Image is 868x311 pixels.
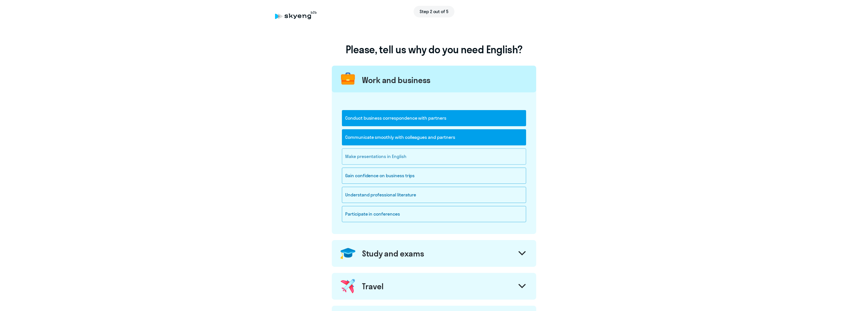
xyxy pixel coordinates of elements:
img: briefcase.png [339,70,357,88]
div: Understand professional literature [342,187,526,203]
div: Make presentations in English [342,148,526,165]
h1: Please, tell us why do you need English? [332,43,536,56]
img: confederate-hat.png [339,244,357,263]
div: Communicate smoothly with colleagues and partners [342,129,526,145]
div: Conduct business correspondence with partners [342,110,526,126]
div: Gain confidence on business trips [342,168,526,184]
div: Work and business [362,75,430,85]
div: Travel [362,281,383,291]
div: Study and exams [362,248,424,258]
div: Participate in conferences [342,206,526,222]
img: plane.png [339,277,357,296]
span: Step 2 out of 5 [420,8,448,15]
